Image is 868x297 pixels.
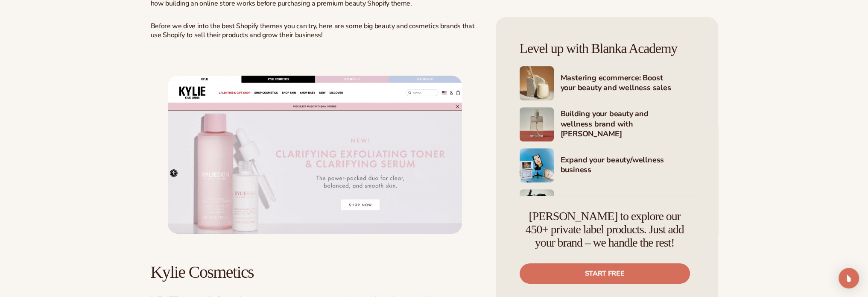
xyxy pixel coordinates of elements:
a: Shopify Image 5 Mastering ecommerce: Boost your beauty and wellness sales [520,66,694,100]
h4: Building your beauty and wellness brand with [PERSON_NAME] [561,109,694,140]
img: Shopify Image 8 [520,189,554,223]
p: Before we dive into the best Shopify themes you can try, here are some big beauty and cosmetics b... [151,22,479,40]
img: Shopify Image 7 [520,148,554,182]
h4: Mastering ecommerce: Boost your beauty and wellness sales [561,73,694,94]
a: Start free [520,263,690,284]
a: Shopify Image 8 Marketing your beauty and wellness brand 101 [520,189,694,223]
div: Open Intercom Messenger [839,268,859,288]
h2: Kylie Cosmetics [151,263,479,282]
a: Shopify Image 7 Expand your beauty/wellness business [520,148,694,182]
a: Blanka Brand Signup – 6 Best Shopify Themes Campaign [168,76,462,233]
img: Shopify Image 6 [520,107,554,141]
h4: [PERSON_NAME] to explore our 450+ private label products. Just add your brand – we handle the rest! [520,210,690,249]
h4: Level up with Blanka Academy [520,41,694,56]
img: Shopify Image 5 [520,66,554,100]
a: Shopify Image 6 Building your beauty and wellness brand with [PERSON_NAME] [520,107,694,141]
img: Kylie Cosmetics homepage [168,76,462,233]
h4: Expand your beauty/wellness business [561,155,694,176]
